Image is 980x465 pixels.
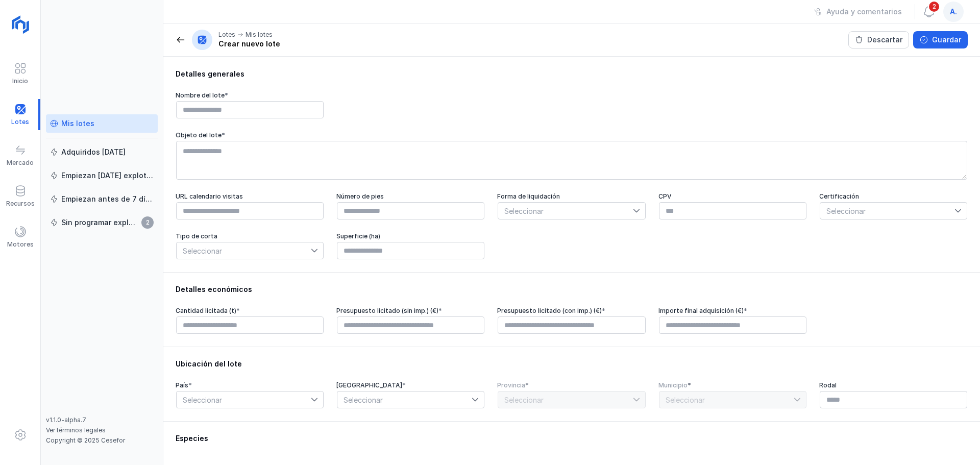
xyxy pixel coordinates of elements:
div: Forma de liquidación [497,192,646,201]
span: 2 [141,216,154,229]
div: Tipo de corta [176,232,324,240]
div: Recursos [6,200,35,208]
span: Seleccionar [498,203,632,219]
a: Sin programar explotación2 [46,213,158,232]
button: Guardar [913,31,968,48]
span: Seleccionar [177,391,311,408]
div: Motores [7,240,34,249]
div: Adquiridos [DATE] [61,147,126,157]
button: Ayuda y comentarios [807,3,909,20]
div: Ubicación del lote [176,359,968,369]
div: Guardar [932,35,961,45]
div: Mis lotes [61,118,94,129]
div: Municipio [658,381,807,389]
div: Certificación [819,192,968,201]
a: Empiezan antes de 7 días [46,190,158,208]
div: Detalles generales [176,69,968,79]
div: Superficie (ha) [336,232,485,240]
div: Descartar [867,35,902,45]
div: v1.1.0-alpha.7 [46,416,158,424]
span: Seleccionar [177,242,311,259]
div: URL calendario visitas [176,192,324,201]
button: Descartar [848,31,909,48]
div: CPV [658,192,807,201]
div: Empiezan antes de 7 días [61,194,154,204]
span: Seleccionar [820,203,954,219]
div: Empiezan [DATE] explotación [61,170,154,181]
div: Ayuda y comentarios [826,7,902,17]
div: Provincia [497,381,646,389]
div: Lotes [218,31,235,39]
div: Detalles económicos [176,284,968,295]
div: Inicio [12,77,28,85]
div: Copyright © 2025 Cesefor [46,436,158,445]
div: [GEOGRAPHIC_DATA] [336,381,485,389]
div: Presupuesto licitado (sin imp.) (€) [336,307,485,315]
div: Presupuesto licitado (con imp.) (€) [497,307,646,315]
div: Sin programar explotación [61,217,138,228]
img: logoRight.svg [8,12,33,37]
span: Seleccionar [337,391,472,408]
div: Crear nuevo lote [218,39,280,49]
div: Nombre del lote [176,91,324,100]
div: Especies [176,433,968,444]
a: Empiezan [DATE] explotación [46,166,158,185]
div: País [176,381,324,389]
div: Mis lotes [246,31,273,39]
a: Adquiridos [DATE] [46,143,158,161]
div: Rodal [819,381,968,389]
a: Mis lotes [46,114,158,133]
div: Número de pies [336,192,485,201]
a: Ver términos legales [46,426,106,434]
div: Objeto del lote [176,131,968,139]
div: Importe final adquisición (€) [658,307,807,315]
span: 2 [928,1,940,13]
div: Mercado [7,159,34,167]
span: a. [950,7,957,17]
div: Cantidad licitada (t) [176,307,324,315]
